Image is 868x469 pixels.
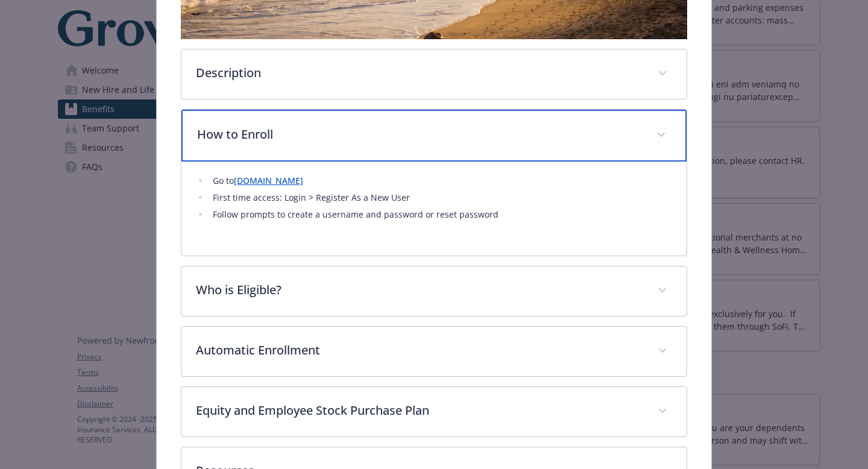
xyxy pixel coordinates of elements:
p: Automatic Enrollment [196,341,643,359]
div: How to Enroll [181,162,687,256]
p: How to Enroll [197,125,642,143]
div: Automatic Enrollment [181,327,687,376]
div: How to Enroll [181,110,687,162]
div: Who is Eligible? [181,266,687,316]
div: Description [181,49,687,99]
li: Go to [209,174,672,188]
p: Who is Eligible? [196,281,643,299]
p: Description [196,64,643,82]
a: [DOMAIN_NAME] [234,175,303,186]
li: First time access: Login > Register As a New User [209,190,672,205]
p: Equity and Employee Stock Purchase Plan [196,401,643,420]
div: Equity and Employee Stock Purchase Plan [181,387,687,436]
li: Follow prompts to create a username and password or reset password [209,207,672,222]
